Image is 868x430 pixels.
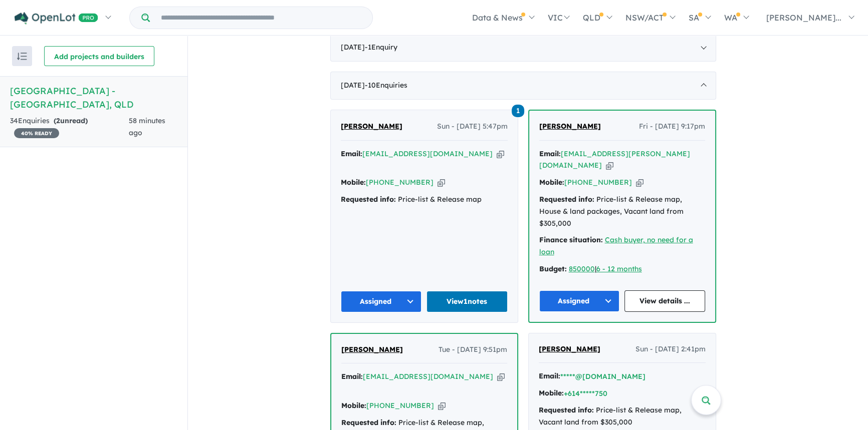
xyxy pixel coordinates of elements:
button: Copy [438,400,446,411]
button: Copy [438,177,445,188]
button: Copy [497,371,505,382]
a: [PERSON_NAME] [539,343,600,355]
span: [PERSON_NAME]... [766,13,841,23]
strong: Mobile: [341,401,366,410]
div: 34 Enquir ies [10,115,129,139]
a: Cash buyer, no need for a loan [539,235,693,256]
strong: Requested info: [341,195,396,204]
strong: Mobile: [539,388,564,397]
span: [PERSON_NAME] [341,122,402,131]
span: Sun - [DATE] 2:41pm [635,343,706,355]
span: [PERSON_NAME] [341,345,403,354]
button: Assigned [539,290,620,312]
strong: Requested info: [341,418,396,427]
a: 6 - 12 months [596,264,642,273]
a: 850000 [569,264,595,273]
span: - 10 Enquir ies [365,81,407,90]
span: Fri - [DATE] 9:17pm [639,121,705,133]
button: Copy [606,160,613,171]
a: View details ... [624,290,705,312]
img: Openlot PRO Logo White [15,12,98,25]
a: [EMAIL_ADDRESS][DOMAIN_NAME] [362,149,493,158]
span: 40 % READY [14,128,59,138]
strong: Requested info: [539,195,594,204]
strong: Mobile: [539,178,564,187]
div: [DATE] [330,34,716,62]
strong: Email: [539,371,560,380]
strong: ( unread) [54,116,88,125]
strong: Mobile: [341,178,366,187]
span: [PERSON_NAME] [539,122,601,131]
a: [PHONE_NUMBER] [366,178,433,187]
button: Assigned [341,291,422,312]
a: View1notes [426,291,508,312]
div: [DATE] [330,72,716,100]
a: [PERSON_NAME] [341,344,403,356]
strong: Email: [341,372,363,381]
div: Price-list & Release map [341,194,508,206]
strong: Budget: [539,264,567,273]
a: [PHONE_NUMBER] [366,401,434,410]
img: sort.svg [17,53,27,60]
a: [EMAIL_ADDRESS][DOMAIN_NAME] [363,372,493,381]
h5: [GEOGRAPHIC_DATA] - [GEOGRAPHIC_DATA] , QLD [10,84,177,111]
span: 2 [56,116,60,125]
a: [EMAIL_ADDRESS][PERSON_NAME][DOMAIN_NAME] [539,149,690,170]
span: Sun - [DATE] 5:47pm [437,121,508,133]
span: [PERSON_NAME] [539,344,600,353]
div: Price-list & Release map, House & land packages, Vacant land from $305,000 [539,194,705,229]
div: | [539,263,705,275]
span: 58 minutes ago [129,116,165,137]
a: 1 [512,104,524,117]
div: Price-list & Release map, Vacant land from $305,000 [539,404,706,428]
span: - 1 Enquir y [365,43,397,52]
button: Copy [636,177,643,188]
a: [PERSON_NAME] [341,121,402,133]
a: [PERSON_NAME] [539,121,601,133]
strong: Email: [341,149,362,158]
span: Tue - [DATE] 9:51pm [439,344,507,356]
span: 1 [512,105,524,117]
strong: Email: [539,149,561,158]
strong: Finance situation: [539,235,603,244]
button: Add projects and builders [44,46,154,66]
a: [PHONE_NUMBER] [564,178,632,187]
input: Try estate name, suburb, builder or developer [152,7,370,29]
button: Copy [497,149,504,159]
strong: Requested info: [539,405,594,414]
